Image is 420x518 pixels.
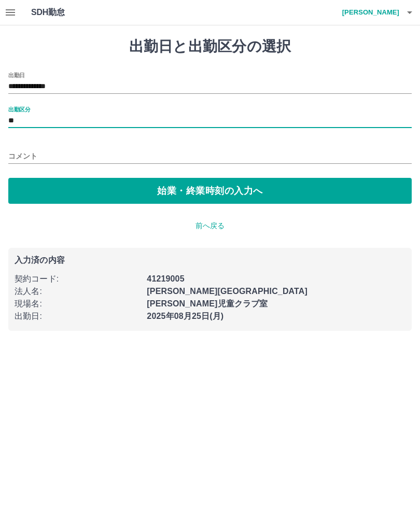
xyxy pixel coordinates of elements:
[15,310,141,323] p: 出勤日 :
[8,38,412,55] h1: 出勤日と出勤区分の選択
[147,312,223,320] b: 2025年08月25日(月)
[147,287,307,296] b: [PERSON_NAME][GEOGRAPHIC_DATA]
[15,256,405,264] p: 入力済の内容
[15,298,141,310] p: 現場名 :
[147,299,268,308] b: [PERSON_NAME]児童クラブ室
[8,105,30,113] label: 出勤区分
[147,274,184,283] b: 41219005
[8,71,25,79] label: 出勤日
[8,178,412,204] button: 始業・終業時刻の入力へ
[15,285,141,298] p: 法人名 :
[8,220,412,231] p: 前へ戻る
[15,273,141,285] p: 契約コード :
